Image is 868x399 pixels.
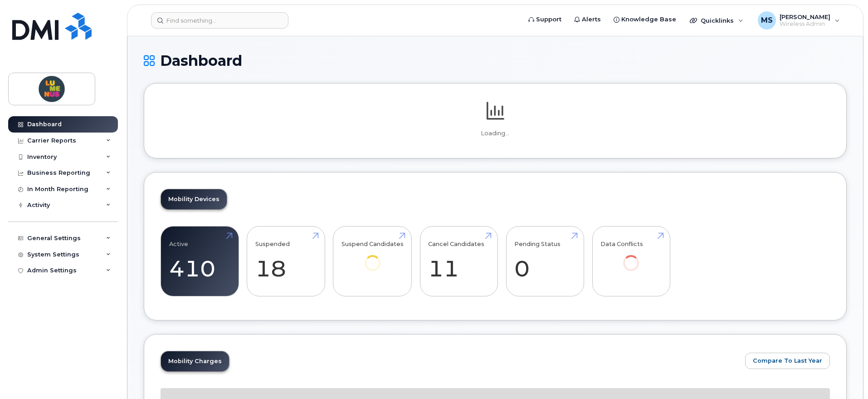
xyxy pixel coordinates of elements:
[161,129,830,138] p: Loading...
[169,232,230,291] a: Active 410
[161,189,227,209] a: Mobility Devices
[600,232,662,284] a: Data Conflicts
[514,232,575,291] a: Pending Status 0
[144,53,847,69] h1: Dashboard
[428,232,489,291] a: Cancel Candidates 11
[745,353,830,369] button: Compare To Last Year
[161,351,229,371] a: Mobility Charges
[255,232,317,291] a: Suspended 18
[753,356,822,365] span: Compare To Last Year
[341,232,404,284] a: Suspend Candidates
